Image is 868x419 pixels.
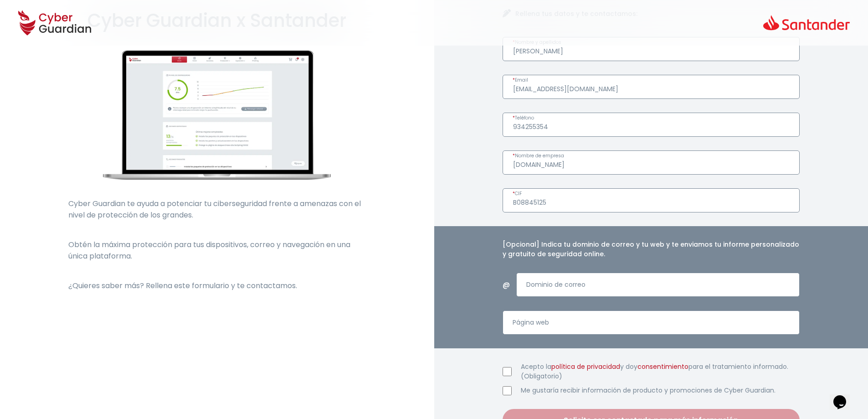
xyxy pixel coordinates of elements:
p: ¿Quieres saber más? Rellena este formulario y te contactamos. [68,280,366,291]
h4: [Opcional] Indica tu dominio de correo y tu web y te enviamos tu informe personalizado y gratuito... [503,240,800,259]
label: Acepto la y doy para el tratamiento informado. (Obligatorio) [521,362,800,381]
iframe: chat widget [830,383,859,410]
a: política de privacidad [551,362,620,371]
span: @ [503,279,509,290]
input: Introduce un dominio de correo válido. [516,273,800,297]
p: Obtén la máxima protección para tus dispositivos, correo y navegación en una única plataforma. [68,239,366,262]
img: cyberguardian-home [103,50,331,180]
a: consentimiento [637,362,688,371]
p: Cyber Guardian te ayuda a potenciar tu ciberseguridad frente a amenazas con el nivel de protecció... [68,198,366,221]
input: Introduce una página web válida. [503,310,800,335]
label: Me gustaría recibir información de producto y promociones de Cyber Guardian. [521,386,800,395]
input: Introduce un número de teléfono válido. [503,113,800,137]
